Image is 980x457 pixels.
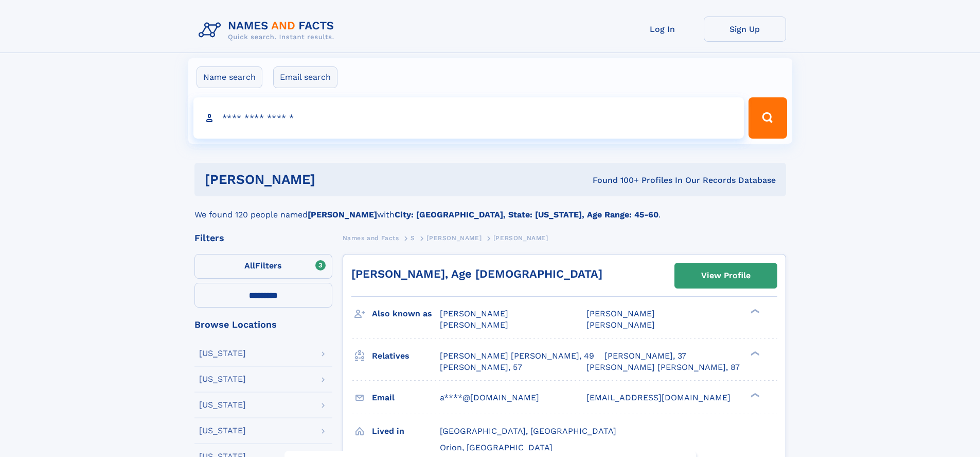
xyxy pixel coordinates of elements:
[199,349,246,358] div: [US_STATE]
[440,320,508,330] span: [PERSON_NAME]
[675,263,777,288] a: View Profile
[701,264,751,287] div: View Profile
[372,305,440,323] h3: Also known as
[194,254,332,279] label: Filters
[440,309,508,318] span: [PERSON_NAME]
[493,234,548,242] span: [PERSON_NAME]
[273,66,337,88] label: Email search
[426,231,482,244] a: [PERSON_NAME]
[193,97,744,139] input: search input
[440,426,616,436] span: [GEOGRAPHIC_DATA], [GEOGRAPHIC_DATA]
[440,362,522,373] a: [PERSON_NAME], 57
[748,392,760,398] div: ❯
[411,231,415,244] a: S
[343,231,399,244] a: Names and Facts
[411,234,415,242] span: S
[199,401,246,409] div: [US_STATE]
[372,347,440,365] h3: Relatives
[426,234,482,242] span: [PERSON_NAME]
[395,210,658,219] b: City: [GEOGRAPHIC_DATA], State: [US_STATE], Age Range: 45-60
[194,196,786,221] div: We found 120 people named with .
[586,393,730,402] span: [EMAIL_ADDRESS][DOMAIN_NAME]
[205,173,454,186] h1: [PERSON_NAME]
[749,97,787,139] button: Search Button
[199,427,246,435] div: [US_STATE]
[586,320,655,330] span: [PERSON_NAME]
[440,350,594,362] a: [PERSON_NAME] [PERSON_NAME], 49
[748,350,760,357] div: ❯
[194,16,343,44] img: Logo Names and Facts
[704,16,786,42] a: Sign Up
[440,443,553,452] span: Orion, [GEOGRAPHIC_DATA]
[586,362,740,373] a: [PERSON_NAME] [PERSON_NAME], 87
[621,16,704,42] a: Log In
[372,389,440,407] h3: Email
[194,320,332,329] div: Browse Locations
[199,375,246,383] div: [US_STATE]
[586,309,655,318] span: [PERSON_NAME]
[244,261,255,270] span: All
[372,422,440,440] h3: Lived in
[748,308,760,315] div: ❯
[604,350,686,362] a: [PERSON_NAME], 37
[194,233,332,243] div: Filters
[454,175,776,186] div: Found 100+ Profiles In Our Records Database
[308,210,377,219] b: [PERSON_NAME]
[197,66,262,88] label: Name search
[351,267,602,280] a: [PERSON_NAME], Age [DEMOGRAPHIC_DATA]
